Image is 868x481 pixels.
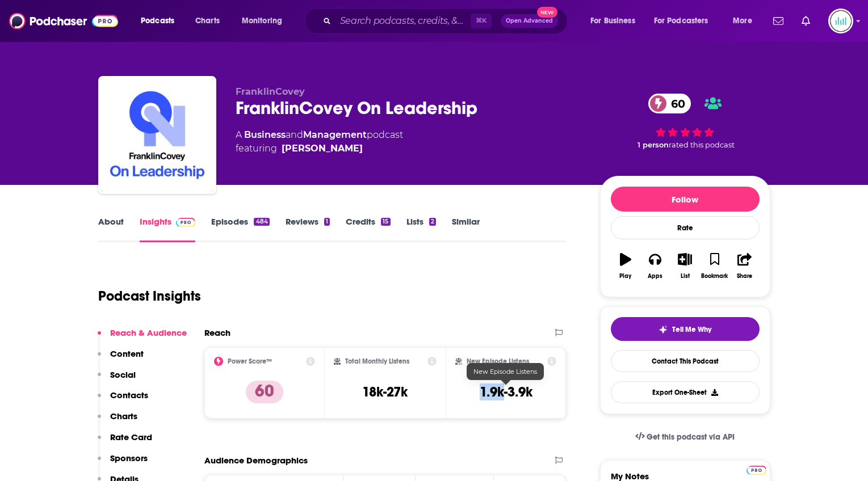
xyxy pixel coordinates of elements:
[110,453,148,463] p: Sponsors
[140,216,196,242] a: InsightsPodchaser Pro
[236,142,403,155] span: featuring
[211,216,269,242] a: Episodes484
[98,390,148,411] button: Contacts
[381,218,390,226] div: 15
[98,288,201,305] h1: Podcast Insights
[670,246,699,286] button: List
[110,327,187,338] p: Reach & Audience
[600,86,770,157] div: 60 1 personrated this podcast
[471,14,492,28] span: ⌘ K
[654,13,708,29] span: For Podcasters
[828,9,853,33] span: Logged in as podglomerate
[611,246,640,286] button: Play
[110,432,152,442] p: Rate Card
[406,216,436,242] a: Lists2
[98,453,148,474] button: Sponsors
[611,187,760,212] button: Follow
[110,369,136,380] p: Social
[133,12,189,30] button: open menu
[204,327,230,338] h2: Reach
[98,327,187,348] button: Reach & Audience
[582,12,649,30] button: open menu
[98,216,124,242] a: About
[110,348,144,359] p: Content
[797,11,815,31] a: Show notifications dropdown
[648,273,662,280] div: Apps
[611,317,760,341] button: tell me why sparkleTell Me Why
[98,348,144,369] button: Content
[700,246,729,286] button: Bookmark
[286,216,330,242] a: Reviews1
[725,12,766,30] button: open menu
[648,94,691,113] a: 60
[611,216,760,239] div: Rate
[647,12,725,30] button: open menu
[729,246,759,286] button: Share
[660,94,691,113] span: 60
[345,357,409,365] h2: Total Monthly Listens
[242,13,282,29] span: Monitoring
[828,9,853,33] button: Show profile menu
[467,357,529,365] h2: New Episode Listens
[429,218,436,226] div: 2
[733,13,752,29] span: More
[501,14,558,28] button: Open AdvancedNew
[480,383,532,400] h3: 1.9k-3.9k
[611,350,760,372] a: Contact This Podcast
[244,129,286,140] a: Business
[828,9,853,33] img: User Profile
[626,423,744,451] a: Get this podcast via API
[647,432,735,442] span: Get this podcast via API
[110,411,137,421] p: Charts
[204,455,308,466] h2: Audience Demographics
[638,141,669,149] span: 1 person
[452,216,480,242] a: Similar
[619,273,631,280] div: Play
[188,12,227,30] a: Charts
[236,128,403,155] div: A podcast
[701,273,728,280] div: Bookmark
[590,13,635,29] span: For Business
[303,129,367,140] a: Management
[506,18,553,24] span: Open Advanced
[640,246,670,286] button: Apps
[282,142,363,155] a: Scott Miller
[769,11,788,31] a: Show notifications dropdown
[234,12,297,30] button: open menu
[236,86,305,97] span: FranklinCovey
[195,13,220,29] span: Charts
[324,218,330,226] div: 1
[98,432,152,453] button: Rate Card
[659,325,668,334] img: tell me why sparkle
[141,13,174,29] span: Podcasts
[747,464,766,475] a: Pro website
[681,273,690,280] div: List
[228,357,272,365] h2: Power Score™
[611,381,760,403] button: Export One-Sheet
[98,411,137,432] button: Charts
[669,141,735,149] span: rated this podcast
[246,381,283,403] p: 60
[254,218,269,226] div: 484
[110,390,148,400] p: Contacts
[473,368,537,375] span: New Episode Listens
[747,466,766,475] img: Podchaser Pro
[362,383,408,400] h3: 18k-27k
[286,129,303,140] span: and
[346,216,390,242] a: Credits15
[315,8,578,34] div: Search podcasts, credits, & more...
[672,325,711,334] span: Tell Me Why
[9,10,118,32] img: Podchaser - Follow, Share and Rate Podcasts
[336,12,471,30] input: Search podcasts, credits, & more...
[176,218,196,227] img: Podchaser Pro
[98,369,136,390] button: Social
[537,7,557,18] span: New
[100,78,214,192] img: FranklinCovey On Leadership
[737,273,752,280] div: Share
